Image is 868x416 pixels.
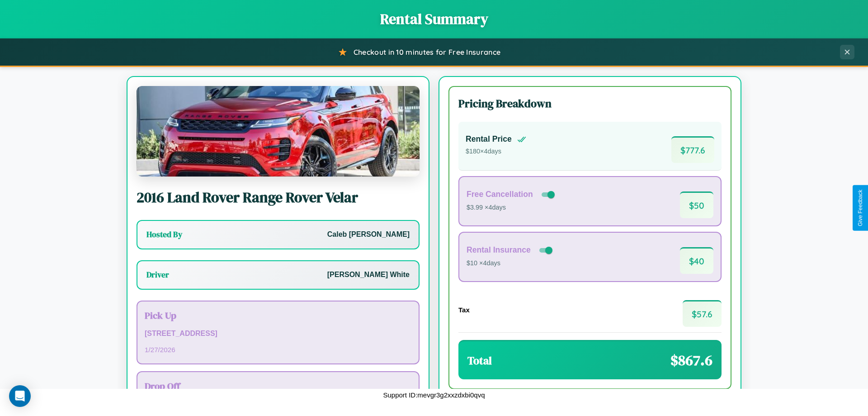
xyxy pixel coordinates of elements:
[137,86,420,177] img: Land Rover Range Rover Velar
[857,190,863,226] div: Give Feedback
[466,134,512,144] h4: Rental Price
[146,269,169,280] h3: Driver
[458,96,722,111] h3: Pricing Breakdown
[137,187,420,207] h2: 2016 Land Rover Range Rover Velar
[327,268,410,282] p: [PERSON_NAME] White
[467,353,492,368] h3: Total
[354,48,500,57] span: Checkout in 10 minutes for Free Insurance
[467,202,557,214] p: $3.99 × 4 days
[145,327,411,340] p: [STREET_ADDRESS]
[467,190,533,199] h4: Free Cancellation
[383,389,485,401] p: Support ID: mevgr3g2xxzdxbi0qvq
[671,136,714,163] span: $ 777.6
[146,229,182,240] h3: Hosted By
[466,146,526,158] p: $ 180 × 4 days
[145,379,411,392] h3: Drop Off
[670,350,712,370] span: $ 867.6
[9,385,31,407] div: Open Intercom Messenger
[467,245,531,255] h4: Rental Insurance
[467,258,554,269] p: $10 × 4 days
[145,344,411,356] p: 1 / 27 / 2026
[680,191,713,218] span: $ 50
[327,228,410,241] p: Caleb [PERSON_NAME]
[458,306,470,314] h4: Tax
[9,9,859,29] h1: Rental Summary
[680,247,713,274] span: $ 40
[683,300,722,327] span: $ 57.6
[145,309,411,322] h3: Pick Up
